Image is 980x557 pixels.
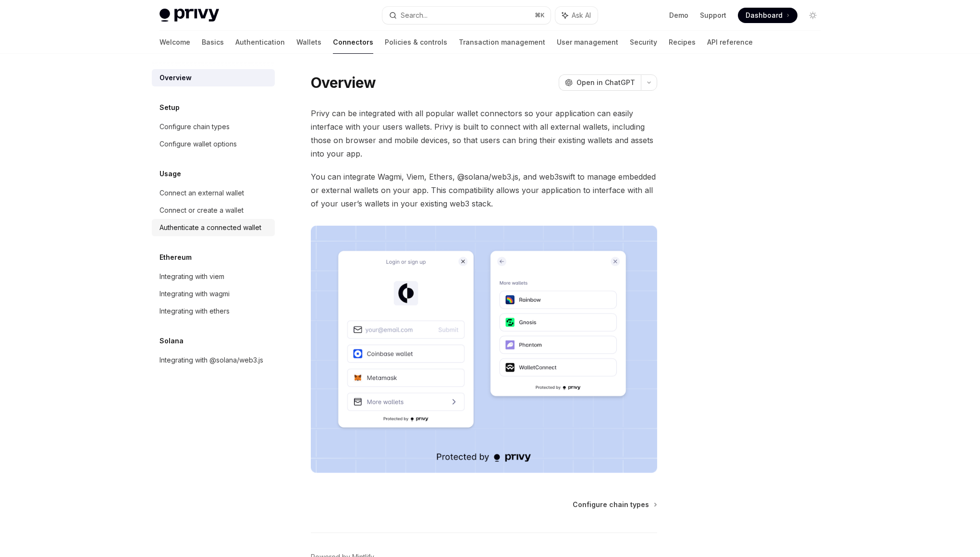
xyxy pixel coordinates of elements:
h5: Setup [159,102,180,113]
a: Transaction management [459,31,545,54]
a: Connect or create a wallet [152,202,275,219]
h1: Overview [311,74,376,91]
a: Security [630,31,657,54]
div: Integrating with ethers [159,305,230,317]
h5: Solana [159,335,184,347]
a: Support [700,11,726,20]
a: Configure chain types [152,118,275,135]
span: You can integrate Wagmi, Viem, Ethers, @solana/web3.js, and web3swift to manage embedded or exter... [311,170,657,210]
span: Open in ChatGPT [576,78,635,87]
a: Welcome [159,31,190,54]
a: Connectors [333,31,373,54]
div: Connect or create a wallet [159,205,244,216]
a: Integrating with viem [152,268,275,285]
div: Search... [401,10,428,21]
div: Overview [159,72,192,84]
a: API reference [707,31,753,54]
a: Integrating with wagmi [152,285,275,303]
div: Connect an external wallet [159,187,244,199]
a: Authentication [235,31,285,54]
a: Configure wallet options [152,135,275,153]
a: Integrating with ethers [152,303,275,320]
a: Configure chain types [573,500,656,509]
div: Integrating with @solana/web3.js [159,354,263,366]
div: Configure wallet options [159,138,237,150]
div: Configure chain types [159,121,230,133]
a: Demo [669,11,688,20]
button: Toggle dark mode [805,8,821,23]
a: Policies & controls [385,31,447,54]
a: Basics [202,31,224,54]
a: Dashboard [738,8,797,23]
a: Recipes [669,31,696,54]
button: Open in ChatGPT [559,74,641,91]
span: Dashboard [746,11,783,20]
div: Integrating with wagmi [159,288,230,300]
span: Configure chain types [573,500,649,509]
img: light logo [159,9,219,22]
h5: Usage [159,168,181,180]
button: Search...⌘K [382,7,551,24]
a: Authenticate a connected wallet [152,219,275,236]
a: Connect an external wallet [152,184,275,202]
a: User management [557,31,618,54]
a: Integrating with @solana/web3.js [152,351,275,369]
span: ⌘ K [535,12,545,19]
div: Authenticate a connected wallet [159,222,261,233]
img: Connectors3 [311,226,657,473]
a: Overview [152,69,275,86]
div: Integrating with viem [159,271,224,282]
a: Wallets [296,31,321,54]
span: Privy can be integrated with all popular wallet connectors so your application can easily interfa... [311,107,657,160]
h5: Ethereum [159,252,192,263]
span: Ask AI [572,11,591,20]
button: Ask AI [555,7,598,24]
